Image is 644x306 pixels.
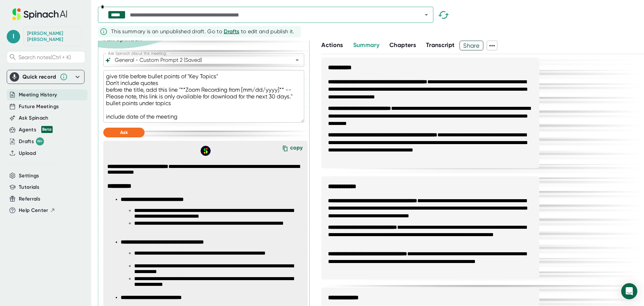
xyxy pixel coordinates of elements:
[22,74,56,80] div: Quick record
[321,41,343,50] button: Actions
[18,54,71,60] span: Search notes (Ctrl + K)
[120,130,128,135] span: Ask
[19,207,48,214] span: Help Center
[27,31,77,42] div: LeAnne Ryan
[460,40,483,51] span: Share
[19,137,44,145] div: Drafts
[19,103,59,111] button: Future Meetings
[19,126,53,134] div: Agents
[19,149,36,157] button: Upload
[224,28,239,36] button: Drafts
[292,55,302,65] button: Open
[19,126,53,134] button: Agents Beta
[19,172,39,180] button: Settings
[19,137,44,145] button: Drafts 99+
[321,41,343,49] span: Actions
[41,126,53,133] div: Beta
[19,195,40,203] button: Referrals
[113,55,282,65] input: What can we do to help?
[7,30,20,43] span: l
[19,207,55,214] button: Help Center
[19,91,57,99] button: Meeting History
[460,41,483,50] button: Share
[389,41,416,49] span: Chapters
[36,137,44,145] div: 99+
[290,144,303,154] div: copy
[10,70,82,84] div: Quick record
[111,28,294,36] div: This summary is an unpublished draft. Go to to edit and publish it.
[426,41,455,50] button: Transcript
[389,41,416,50] button: Chapters
[19,183,39,191] button: Tutorials
[19,114,49,122] button: Ask Spinach
[103,70,304,123] textarea: give title before bullet points of "Key Topics" Don't include quotes before the title, add this l...
[621,283,637,299] div: Open Intercom Messenger
[224,28,239,35] span: Drafts
[422,10,431,19] button: Open
[353,41,379,49] span: Summary
[353,41,379,50] button: Summary
[426,41,455,49] span: Transcript
[103,128,145,137] button: Ask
